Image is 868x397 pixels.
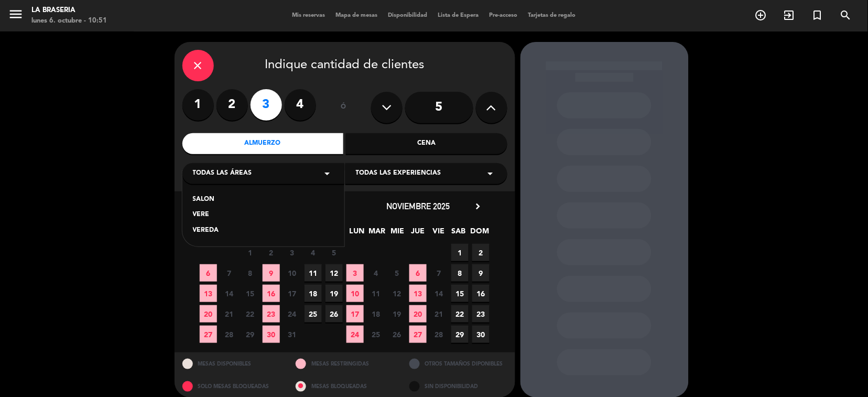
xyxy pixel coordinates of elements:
[305,305,322,323] span: 25
[200,264,217,282] span: 6
[325,244,343,261] span: 5
[305,264,322,282] span: 11
[263,305,280,323] span: 23
[346,285,364,302] span: 10
[367,264,385,282] span: 4
[193,226,334,236] div: VEREDA
[284,326,301,343] span: 31
[288,352,402,375] div: MESAS RESTRINGIDAS
[284,244,301,261] span: 3
[327,89,361,126] div: ó
[321,167,334,180] i: arrow_drop_down
[284,285,301,302] span: 17
[346,264,364,282] span: 3
[471,225,488,242] span: DOM
[450,225,468,242] span: SAB
[242,285,259,302] span: 15
[221,264,238,282] span: 7
[242,326,259,343] span: 29
[368,225,386,242] span: MAR
[433,13,484,18] span: Lista de Espera
[367,285,385,302] span: 11
[473,201,484,212] i: chevron_right
[242,244,259,261] span: 1
[472,305,490,323] span: 23
[263,244,280,261] span: 2
[783,9,796,22] i: exit_to_app
[755,9,767,22] i: add_circle_outline
[325,264,343,282] span: 12
[409,305,427,323] span: 20
[388,326,406,343] span: 26
[367,305,385,323] span: 18
[216,89,248,121] label: 2
[346,133,507,154] div: Cena
[472,326,490,343] span: 30
[8,6,24,22] i: menu
[472,244,490,261] span: 2
[472,264,490,282] span: 9
[284,264,301,282] span: 10
[221,285,238,302] span: 14
[430,225,447,242] span: VIE
[263,264,280,282] span: 9
[287,13,331,18] span: Mis reservas
[305,285,322,302] span: 18
[175,352,288,375] div: MESAS DISPONIBLES
[409,264,427,282] span: 6
[472,285,490,302] span: 16
[31,5,107,16] div: La Braseria
[305,244,322,261] span: 4
[263,326,280,343] span: 30
[451,244,469,261] span: 1
[182,50,507,81] div: Indique cantidad de clientes
[251,89,282,121] label: 3
[285,89,316,121] label: 4
[430,285,448,302] span: 14
[242,264,259,282] span: 8
[402,352,515,375] div: OTROS TAMAÑOS DIPONIBLES
[451,264,469,282] span: 8
[182,89,214,121] label: 1
[388,285,406,302] span: 12
[367,326,385,343] span: 25
[263,285,280,302] span: 16
[451,285,469,302] span: 15
[409,285,427,302] span: 13
[409,225,427,242] span: JUE
[840,9,852,22] i: search
[284,305,301,323] span: 24
[484,13,523,18] span: Pre-acceso
[221,326,238,343] span: 28
[200,285,217,302] span: 13
[389,225,406,242] span: MIE
[331,13,383,18] span: Mapa de mesas
[430,264,448,282] span: 7
[200,326,217,343] span: 27
[31,16,107,26] div: lunes 6. octubre - 10:51
[193,195,334,205] div: SALON
[386,201,450,211] span: noviembre 2025
[356,168,441,179] span: Todas las experiencias
[451,305,469,323] span: 22
[192,59,204,72] i: close
[811,9,824,22] i: turned_in_not
[484,167,497,180] i: arrow_drop_down
[523,13,581,18] span: Tarjetas de regalo
[451,326,469,343] span: 29
[8,6,24,26] button: menu
[383,13,433,18] span: Disponibilidad
[409,326,427,343] span: 27
[193,168,252,179] span: Todas las áreas
[346,326,364,343] span: 24
[193,210,334,220] div: VERE
[348,225,365,242] span: LUN
[200,305,217,323] span: 20
[325,305,343,323] span: 26
[430,326,448,343] span: 28
[346,305,364,323] span: 17
[242,305,259,323] span: 22
[221,305,238,323] span: 21
[388,305,406,323] span: 19
[430,305,448,323] span: 21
